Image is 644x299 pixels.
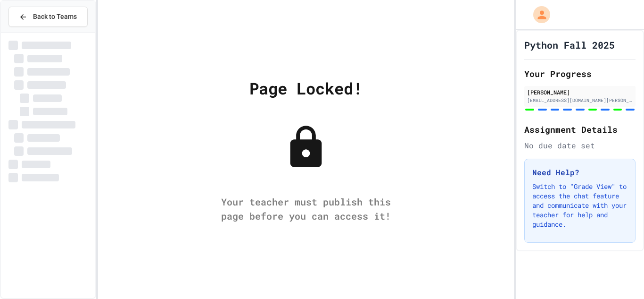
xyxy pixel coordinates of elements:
button: Back to Teams [8,7,88,27]
span: Back to Teams [33,12,77,22]
div: [PERSON_NAME] [527,88,633,96]
h1: Python Fall 2025 [524,38,615,51]
div: [EMAIL_ADDRESS][DOMAIN_NAME][PERSON_NAME] [527,97,633,104]
h2: Assignment Details [524,123,636,136]
div: Your teacher must publish this page before you can access it! [212,195,400,223]
p: Switch to "Grade View" to access the chat feature and communicate with your teacher for help and ... [532,182,627,229]
iframe: chat widget [566,220,635,260]
div: Page Locked! [249,76,363,100]
h3: Need Help? [532,167,627,178]
h2: Your Progress [524,67,636,80]
div: No due date set [524,140,636,151]
iframe: chat widget [604,261,635,290]
div: My Account [523,4,553,26]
